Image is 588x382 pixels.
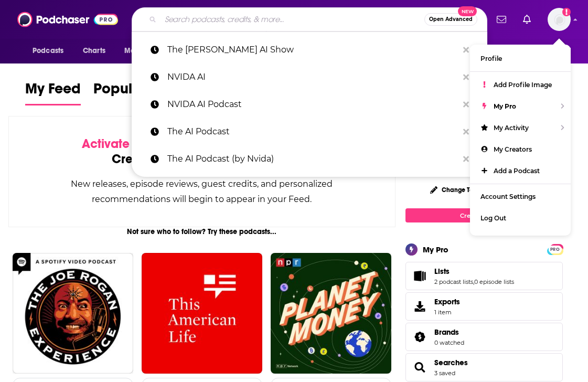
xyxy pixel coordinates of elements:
a: The AI Podcast [132,118,487,145]
span: PRO [549,246,561,253]
span: Lists [434,267,450,276]
a: Exports [405,292,563,321]
a: 0 watched [434,339,464,346]
a: My Creators [470,139,571,160]
a: NVIDA AI Podcast [132,91,487,118]
ul: Show profile menu [470,45,571,236]
span: Profile [480,55,502,62]
a: Searches [434,358,468,367]
span: Exports [434,297,460,306]
a: Charts [76,41,112,61]
p: The AI Podcast (by Nvida) [167,145,458,173]
div: Not sure who to follow? Try these podcasts... [8,227,395,236]
span: Add Profile Image [494,81,552,89]
span: Open Advanced [429,17,473,22]
span: Add a Podcast [494,167,540,175]
a: Account Settings [470,186,571,207]
div: My Pro [423,245,448,254]
a: 3 saved [434,369,455,377]
img: Podchaser - Follow, Share and Rate Podcasts [17,9,118,29]
a: My Feed [25,80,81,105]
span: Activate your Feed [82,136,189,152]
button: open menu [25,41,77,61]
a: Show notifications dropdown [519,10,535,28]
input: Search podcasts, credits, & more... [161,11,424,28]
span: My Activity [494,124,529,132]
span: Searches [405,353,563,381]
img: The Joe Rogan Experience [13,253,133,374]
span: Log Out [480,214,506,222]
a: 0 episode lists [474,278,514,285]
span: Charts [83,44,105,58]
svg: Add a profile image [562,8,571,16]
span: Lists [405,262,563,290]
div: Search podcasts, credits, & more... [132,7,487,31]
span: , [473,278,474,285]
span: My Feed [25,80,81,104]
span: 1 item [434,309,460,316]
div: New releases, episode reviews, guest credits, and personalized recommendations will begin to appe... [61,176,343,207]
span: More [532,44,550,58]
span: Exports [409,299,430,314]
a: Profile [470,48,571,69]
span: Account Settings [480,193,536,200]
button: Show profile menu [548,8,571,31]
a: Brands [409,330,430,344]
span: Logged in as TrevorC [548,8,571,31]
a: PRO [549,245,561,253]
span: Podcasts [33,44,63,58]
a: Show notifications dropdown [493,10,510,28]
a: NVIDA AI [132,63,487,91]
p: The Ted AI Show [167,36,458,63]
a: Popular Feed [93,80,183,105]
a: Lists [409,269,430,283]
button: open menu [117,41,175,61]
a: Add Profile Image [470,74,571,95]
button: open menu [454,41,527,61]
span: Popular Feed [93,80,183,104]
img: Planet Money [271,253,391,374]
button: open menu [525,41,563,61]
a: 2 podcast lists [434,278,473,285]
a: The AI Podcast (by Nvida) [132,145,487,173]
a: Create My Top 8 [405,208,563,222]
img: User Profile [548,8,571,31]
a: Lists [434,267,514,276]
span: My Pro [494,102,516,110]
img: This American Life [142,253,262,374]
span: New [458,6,477,16]
p: NVIDA AI [167,63,458,91]
span: Monitoring [124,44,162,58]
div: by following Podcasts, Creators, Lists, and other Users! [61,136,343,167]
p: NVIDA AI Podcast [167,91,458,118]
a: Brands [434,327,464,337]
a: Searches [409,360,430,375]
button: Change Top 8 [424,183,489,196]
span: My Creators [494,145,532,153]
p: The AI Podcast [167,118,458,145]
a: The [PERSON_NAME] AI Show [132,36,487,63]
span: Brands [434,327,459,337]
button: Open AdvancedNew [424,13,477,26]
a: Add a Podcast [470,160,571,182]
span: Brands [405,323,563,351]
